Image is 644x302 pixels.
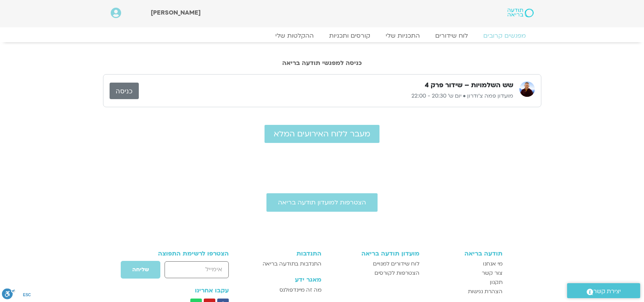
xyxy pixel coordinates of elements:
span: הצטרפות למועדון תודעה בריאה [278,199,366,206]
h3: מאגר ידע [250,276,321,283]
span: מי אנחנו [483,259,503,269]
nav: Menu [111,32,534,40]
a: ההקלטות שלי [268,32,321,40]
h3: עקבו אחרינו [142,287,229,294]
a: מה זה מיינדפולנס [250,285,321,295]
span: צור קשר [482,269,503,278]
h3: תודעה בריאה [427,250,503,257]
span: יצירת קשר [593,286,621,297]
a: לוח שידורים [428,32,476,40]
a: מי אנחנו [427,259,503,269]
span: הצהרת נגישות [468,287,503,296]
a: התכניות שלי [378,32,428,40]
span: לוח שידורים למנויים [373,259,419,269]
button: שליחה [120,261,161,279]
a: צור קשר [427,269,503,278]
h3: מועדון תודעה בריאה [329,250,419,257]
input: אימייל [165,261,229,278]
a: קורסים ותכניות [321,32,378,40]
a: יצירת קשר [567,283,640,298]
span: [PERSON_NAME] [151,8,201,17]
a: מפגשים קרובים [476,32,534,40]
a: הצטרפות למועדון תודעה בריאה [266,193,378,212]
a: לוח שידורים למנויים [329,259,419,269]
span: הצטרפות לקורסים [374,269,419,278]
span: מעבר ללוח האירועים המלא [274,129,370,138]
a: מעבר ללוח האירועים המלא [265,125,379,143]
span: התנדבות בתודעה בריאה [263,259,321,269]
p: מועדון פמה צ'ודרון • יום ש׳ 20:30 - 22:00 [139,91,513,101]
h3: הצטרפו לרשימת התפוצה [142,250,229,257]
h3: שש השלמויות – שידור פרק 4 [425,81,513,90]
a: התנדבות בתודעה בריאה [250,259,321,269]
form: טופס חדש [142,261,229,283]
a: תקנון [427,278,503,287]
a: כניסה [110,83,139,99]
img: מועדון פמה צ'ודרון [519,81,535,97]
a: הצהרת נגישות [427,287,503,296]
span: שליחה [132,267,149,273]
h2: כניסה למפגשי תודעה בריאה [103,60,541,66]
a: הצטרפות לקורסים [329,269,419,278]
span: מה זה מיינדפולנס [280,285,321,295]
span: תקנון [490,278,503,287]
h3: התנדבות [250,250,321,257]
